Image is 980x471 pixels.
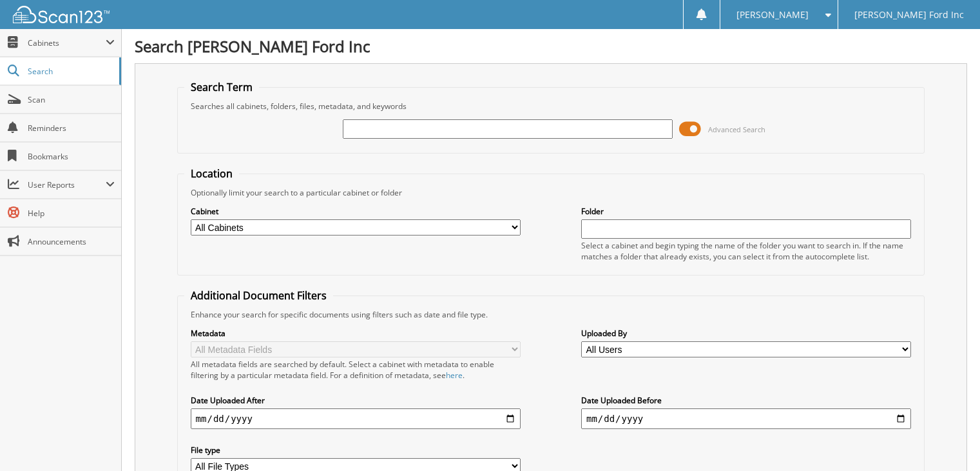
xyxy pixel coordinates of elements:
[581,328,911,339] label: Uploaded By
[191,328,521,339] label: Metadata
[184,80,259,94] legend: Search Term
[28,123,115,134] span: Reminders
[28,151,115,162] span: Bookmarks
[581,240,911,262] div: Select a cabinet and begin typing the name of the folder you want to search in. If the name match...
[184,101,918,112] div: Searches all cabinets, folders, files, metadata, and keywords
[28,66,113,77] span: Search
[135,35,967,57] h1: Search [PERSON_NAME] Ford Inc
[28,208,115,219] span: Help
[28,236,115,247] span: Announcements
[191,206,521,217] label: Cabinet
[581,206,911,217] label: Folder
[184,309,918,320] div: Enhance your search for specific documents using filters such as date and file type.
[446,370,463,381] a: here
[581,395,911,406] label: Date Uploaded Before
[581,408,911,429] input: end
[736,11,809,19] span: [PERSON_NAME]
[191,445,521,456] label: File type
[191,408,521,429] input: start
[191,359,521,381] div: All metadata fields are searched by default. Select a cabinet with metadata to enable filtering b...
[28,37,106,48] span: Cabinets
[184,166,239,181] legend: Location
[854,11,964,19] span: [PERSON_NAME] Ford Inc
[13,6,110,23] img: scan123-logo-white.svg
[191,395,521,406] label: Date Uploaded After
[708,125,765,134] span: Advanced Search
[184,288,333,303] legend: Additional Document Filters
[28,94,115,105] span: Scan
[184,187,918,198] div: Optionally limit your search to a particular cabinet or folder
[28,179,106,190] span: User Reports
[916,409,980,471] iframe: Chat Widget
